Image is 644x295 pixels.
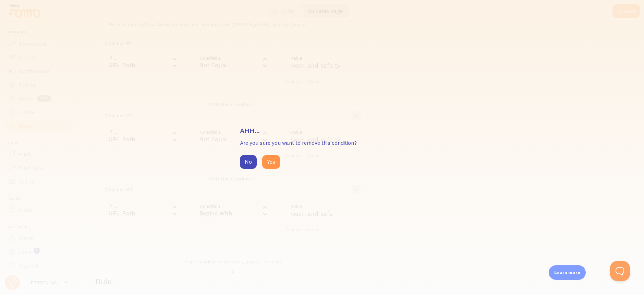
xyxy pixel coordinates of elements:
button: No [240,155,257,169]
button: Yes [262,155,280,169]
p: Are you sure you want to remove this condition? [240,139,404,147]
div: Learn more [549,265,586,280]
h3: Ahh... [240,126,404,135]
iframe: Help Scout Beacon - Open [610,261,630,281]
p: Learn more [554,269,580,276]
